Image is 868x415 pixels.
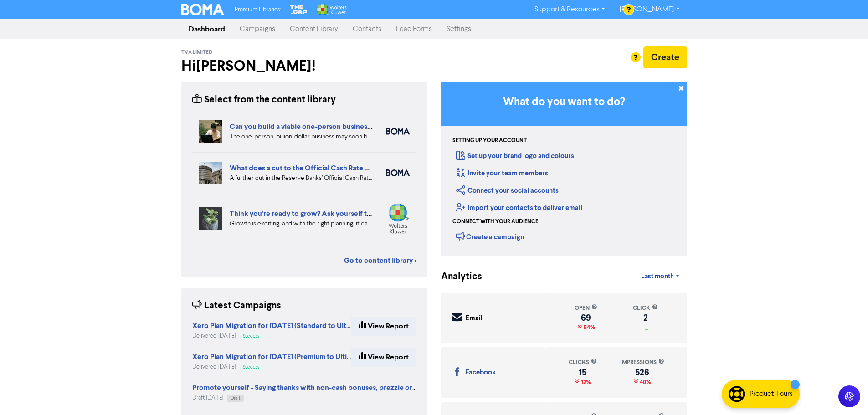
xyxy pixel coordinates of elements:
[579,379,591,386] span: 12%
[452,137,527,145] div: Setting up your account
[344,255,416,266] a: Go to content library >
[456,186,559,195] a: Connect your social accounts
[638,379,651,386] span: 40%
[466,368,496,378] div: Facebook
[641,272,674,281] span: Last month
[192,321,401,330] strong: Xero Plan Migration for [DATE] (Standard to Ultimate) 2nd batch
[456,169,548,178] a: Invite your team members
[620,369,664,376] div: 526
[230,174,372,183] div: A further cut in the Reserve Banks’ Official Cash Rate sounds like good news. But what’s the real...
[282,20,345,38] a: Content Library
[192,363,351,371] div: Delivered [DATE]
[612,2,687,17] a: [PERSON_NAME]
[230,122,374,131] a: Can you build a viable one-person business?
[230,164,443,173] a: What does a cut to the Official Cash Rate mean for your business?
[441,82,687,256] div: Getting Started in BOMA
[634,267,687,286] a: Last month
[181,4,224,15] img: BOMA Logo
[232,20,282,38] a: Campaigns
[192,299,281,313] div: Latest Campaigns
[181,49,212,56] span: TvA Limited
[192,354,400,361] a: Xero Plan Migration for [DATE] (Premium to Ultimate) 2nd batch
[192,352,400,361] strong: Xero Plan Migration for [DATE] (Premium to Ultimate) 2nd batch
[316,4,347,15] img: Wolters Kluwer
[582,324,595,331] span: 54%
[230,209,438,218] a: Think you’re ready to grow? Ask yourself these 4 questions first.
[192,383,444,392] strong: Promote yourself - Saying thanks with non-cash bonuses, prezzie or gift cards
[527,2,612,17] a: Support & Resources
[569,369,597,376] div: 15
[455,96,673,109] h3: What do you want to do?
[181,20,232,38] a: Dashboard
[231,396,240,400] span: Draft
[243,365,259,369] span: Success
[386,169,410,176] img: boma
[192,384,444,392] a: Promote yourself - Saying thanks with non-cash bonuses, prezzie or gift cards
[575,304,597,313] div: open
[288,4,308,15] img: The Gap
[243,334,259,338] span: Success
[643,324,648,331] span: _
[822,371,868,415] iframe: Chat Widget
[351,348,416,367] a: View Report
[439,20,478,38] a: Settings
[192,93,336,107] div: Select from the content library
[386,203,410,234] img: wolters_kluwer
[452,218,538,226] div: Connect with your audience
[633,314,658,322] div: 2
[192,332,351,340] div: Delivered [DATE]
[192,394,416,402] div: Draft [DATE]
[456,152,574,160] a: Set up your brand logo and colours
[569,358,597,367] div: clicks
[466,313,483,324] div: Email
[620,358,664,367] div: impressions
[386,128,410,135] img: boma
[456,230,524,243] div: Create a campaign
[351,317,416,336] a: View Report
[643,46,687,68] button: Create
[181,57,427,75] h2: Hi [PERSON_NAME] !
[575,314,597,322] div: 69
[389,20,439,38] a: Lead Forms
[192,323,401,330] a: Xero Plan Migration for [DATE] (Standard to Ultimate) 2nd batch
[633,304,658,313] div: click
[441,270,471,284] div: Analytics
[456,204,582,212] a: Import your contacts to deliver email
[230,219,372,229] div: Growth is exciting, and with the right planning, it can be a turning point for your business. Her...
[230,132,372,142] div: The one-person, billion-dollar business may soon become a reality. But what are the pros and cons...
[235,7,281,13] span: Premium Libraries:
[345,20,389,38] a: Contacts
